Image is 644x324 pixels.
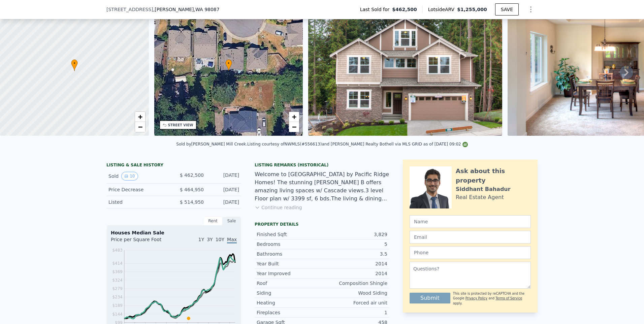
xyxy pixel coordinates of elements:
[255,204,302,211] button: Continue reading
[456,185,511,193] div: Siddhant Bahadur
[209,199,239,205] div: [DATE]
[180,187,204,192] span: $ 464,950
[456,166,531,185] div: Ask about this property
[322,251,387,257] div: 3.5
[292,112,296,121] span: +
[225,60,232,66] span: •
[108,186,168,193] div: Price Decrease
[71,60,78,66] span: •
[222,217,241,225] div: Sale
[392,6,417,13] span: $462,500
[322,309,387,316] div: 1
[428,6,457,13] span: Lotside ARV
[410,215,531,228] input: Name
[225,59,232,71] div: •
[255,170,389,203] div: Welcome to [GEOGRAPHIC_DATA] by Pacific Ridge Homes! The stunning [PERSON_NAME] B offers amazing ...
[112,248,123,253] tspan: $483
[209,186,239,193] div: [DATE]
[153,6,220,13] span: , [PERSON_NAME]
[108,172,168,181] div: Sold
[322,241,387,248] div: 5
[209,172,239,181] div: [DATE]
[495,296,522,300] a: Terms of Service
[524,3,538,16] button: Show Options
[176,142,247,147] div: Sold by [PERSON_NAME] Mill Creek .
[108,199,168,205] div: Listed
[121,172,138,181] button: View historical data
[168,123,193,128] div: STREET VIEW
[465,296,487,300] a: Privacy Policy
[106,6,153,13] span: [STREET_ADDRESS]
[322,270,387,277] div: 2014
[112,269,123,274] tspan: $369
[322,260,387,267] div: 2014
[410,293,450,303] button: Submit
[410,231,531,244] input: Email
[308,6,502,136] img: Sale: 126614800 Parcel: 103849930
[453,291,531,306] div: This site is protected by reCAPTCHA and the Google and apply.
[135,112,145,122] a: Zoom in
[198,237,204,242] span: 1Y
[138,123,142,131] span: −
[112,312,123,317] tspan: $144
[457,7,487,12] span: $1,255,000
[203,217,222,225] div: Rent
[247,142,468,147] div: Listing courtesy of NWMLS (#556613) and [PERSON_NAME] Realty Bothell via MLS GRID as of [DATE] 09:02
[255,162,389,168] div: Listing Remarks (Historical)
[495,3,519,15] button: SAVE
[289,122,299,132] a: Zoom out
[111,229,237,236] div: Houses Median Sale
[71,59,78,71] div: •
[227,237,237,244] span: Max
[456,193,504,201] div: Real Estate Agent
[257,270,322,277] div: Year Improved
[257,309,322,316] div: Fireplaces
[322,280,387,287] div: Composition Shingle
[111,236,174,247] div: Price per Square Foot
[138,112,142,121] span: +
[112,278,123,283] tspan: $324
[257,241,322,248] div: Bedrooms
[257,260,322,267] div: Year Built
[360,6,392,13] span: Last Sold for
[112,295,123,299] tspan: $234
[106,162,241,169] div: LISTING & SALE HISTORY
[180,199,204,205] span: $ 514,950
[410,246,531,259] input: Phone
[207,237,213,242] span: 3Y
[257,299,322,306] div: Heating
[135,122,145,132] a: Zoom out
[289,112,299,122] a: Zoom in
[255,222,389,227] div: Property details
[112,261,123,266] tspan: $414
[257,280,322,287] div: Roof
[257,251,322,257] div: Bathrooms
[194,7,220,12] span: , WA 98087
[112,286,123,291] tspan: $279
[180,172,204,178] span: $ 462,500
[216,237,224,242] span: 10Y
[292,123,296,131] span: −
[257,290,322,296] div: Siding
[322,290,387,296] div: Wood Siding
[322,231,387,238] div: 3,829
[257,231,322,238] div: Finished Sqft
[112,303,123,308] tspan: $189
[322,299,387,306] div: Forced air unit
[462,142,468,147] img: NWMLS Logo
